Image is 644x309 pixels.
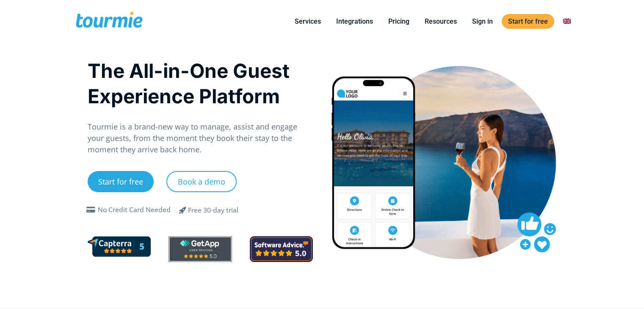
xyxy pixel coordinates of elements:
div: Free 30-day trial [188,205,238,215]
a: Integrations [330,16,379,27]
a: Start for free [88,171,154,192]
span:  [84,207,98,213]
a: Pricing [382,16,416,27]
h1: The All-in-One Guest Experience Platform [88,58,313,109]
a: Services [288,16,327,27]
a: Resources [418,16,463,27]
span:  [173,205,193,215]
a: Sign in [466,16,499,27]
a: Start for free [502,14,554,29]
p: Tourmie is a brand-new way to manage, assist and engage your guests, from the moment they book th... [88,121,313,155]
a: Book a demo [166,171,237,192]
div: No Credit Card Needed [98,205,171,215]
